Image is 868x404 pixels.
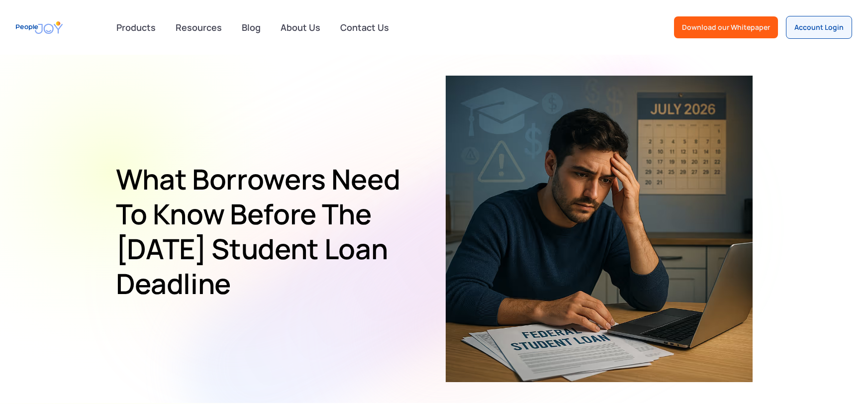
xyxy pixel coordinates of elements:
a: Download our Whitepaper [674,16,778,38]
a: Blog [236,16,267,38]
a: Resources [170,16,228,38]
a: About Us [275,16,326,38]
h1: What Borrowers Need to Know Before the [DATE] Student Loan Deadline [116,162,416,301]
a: home [16,16,63,39]
div: Products [110,17,162,37]
a: Contact Us [334,16,395,38]
img: A worried man reviews federal student loan repayment documents at a kitchen table with a laptop. ... [446,55,753,403]
a: Account Login [786,16,852,39]
div: Account Login [794,22,844,32]
div: Download our Whitepaper [682,22,770,32]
